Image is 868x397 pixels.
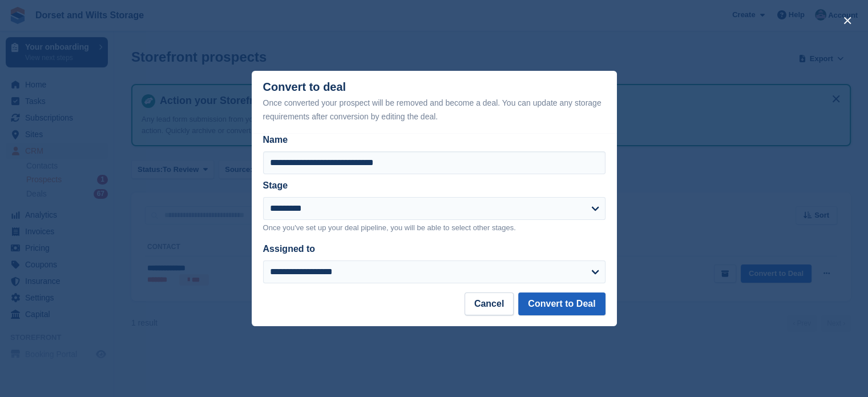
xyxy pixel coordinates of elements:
div: Once converted your prospect will be removed and become a deal. You can update any storage requir... [263,96,605,123]
label: Assigned to [263,244,316,254]
button: close [838,11,857,30]
button: Cancel [465,292,514,315]
label: Stage [263,181,288,190]
label: Name [263,133,605,147]
button: Convert to Deal [518,292,605,315]
p: Once you've set up your deal pipeline, you will be able to select other stages. [263,222,605,234]
div: Convert to deal [263,81,605,123]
